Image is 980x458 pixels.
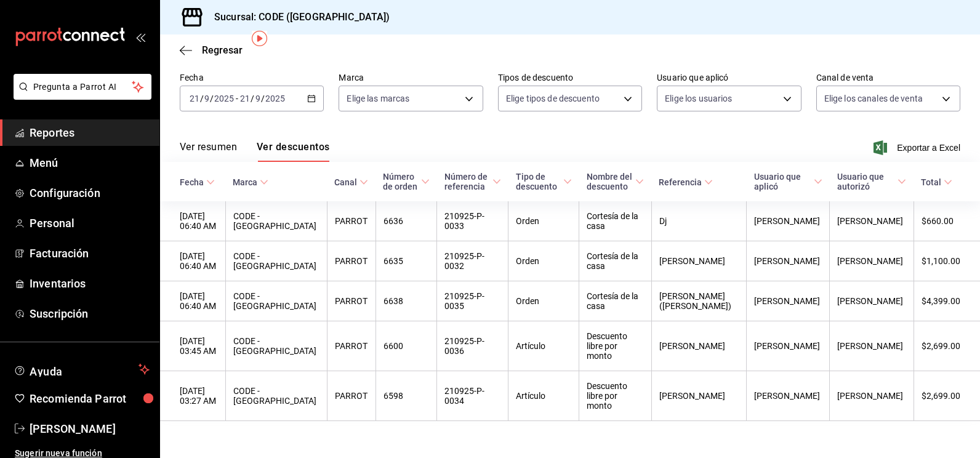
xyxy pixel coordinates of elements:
button: Exportar a Excel [876,140,960,155]
span: Usuario que autorizó [837,172,907,191]
th: [DATE] 06:40 AM [160,241,225,281]
th: PARROT [327,201,376,241]
label: Usuario que aplicó [657,73,801,82]
th: Descuento libre por monto [579,371,652,421]
th: CODE - [GEOGRAPHIC_DATA] [225,281,327,321]
th: [PERSON_NAME] [830,371,914,421]
th: CODE - [GEOGRAPHIC_DATA] [225,201,327,241]
th: 6636 [376,201,437,241]
th: PARROT [327,371,376,421]
th: $660.00 [914,201,980,241]
input: -- [189,94,200,103]
span: Tipo de descuento [516,172,572,191]
div: navigation tabs [180,141,329,162]
span: Ayuda [30,362,134,377]
th: Dj [651,201,746,241]
label: Tipos de descuento [498,73,642,82]
th: Cortesía de la casa [579,201,652,241]
span: / [261,94,265,103]
th: [PERSON_NAME] [830,201,914,241]
th: [DATE] 03:27 AM [160,371,225,421]
span: Nombre del descuento [587,172,645,191]
label: Canal de venta [816,73,960,82]
img: Tooltip marker [252,31,267,46]
input: -- [239,94,251,103]
span: Elige los usuarios [665,92,732,105]
span: Marca [233,177,268,187]
span: / [251,94,254,103]
span: Menú [30,155,150,171]
th: [PERSON_NAME] [747,371,830,421]
button: Ver descuentos [257,141,329,162]
th: [DATE] 06:40 AM [160,281,225,321]
th: $4,399.00 [914,281,980,321]
input: -- [255,94,261,103]
th: 210925-P-0035 [437,281,508,321]
th: CODE - [GEOGRAPHIC_DATA] [225,371,327,421]
input: -- [204,94,210,103]
th: Cortesía de la casa [579,241,652,281]
th: PARROT [327,321,376,371]
th: $1,100.00 [914,241,980,281]
th: 6600 [376,321,437,371]
th: [DATE] 06:40 AM [160,201,225,241]
th: Descuento libre por monto [579,321,652,371]
input: ---- [265,94,286,103]
th: [PERSON_NAME] [747,201,830,241]
span: [PERSON_NAME] [30,420,150,437]
th: $2,699.00 [914,321,980,371]
span: Usuario que aplicó [754,172,822,191]
th: Orden [508,201,579,241]
h3: Sucursal: CODE ([GEOGRAPHIC_DATA]) [204,10,390,25]
button: Ver resumen [180,141,237,162]
th: 210925-P-0033 [437,201,508,241]
input: ---- [214,94,235,103]
span: / [200,94,204,103]
label: Marca [339,73,483,82]
th: [PERSON_NAME] [830,241,914,281]
span: Canal [334,177,368,187]
span: Inventarios [30,275,150,292]
span: Pregunta a Parrot AI [33,81,132,94]
th: 6635 [376,241,437,281]
th: [DATE] 03:45 AM [160,321,225,371]
label: Fecha [180,73,324,82]
span: Reportes [30,124,150,141]
th: Cortesía de la casa [579,281,652,321]
span: Elige tipos de descuento [506,92,600,105]
button: Pregunta a Parrot AI [14,74,151,100]
span: Elige los canales de venta [824,92,923,105]
th: [PERSON_NAME] [747,281,830,321]
span: Número de referencia [444,172,501,191]
th: [PERSON_NAME] [747,321,830,371]
th: Artículo [508,371,579,421]
th: Artículo [508,321,579,371]
th: 6598 [376,371,437,421]
th: Orden [508,241,579,281]
span: Regresar [202,44,243,56]
span: / [210,94,214,103]
th: $2,699.00 [914,371,980,421]
span: Suscripción [30,305,150,322]
th: [PERSON_NAME] [651,371,746,421]
th: PARROT [327,281,376,321]
button: Regresar [180,44,243,56]
th: CODE - [GEOGRAPHIC_DATA] [225,241,327,281]
span: Recomienda Parrot [30,390,150,407]
span: Elige las marcas [347,92,409,105]
th: [PERSON_NAME] [651,321,746,371]
th: 210925-P-0032 [437,241,508,281]
th: 210925-P-0036 [437,321,508,371]
a: Pregunta a Parrot AI [9,89,151,102]
span: - [236,94,238,103]
th: PARROT [327,241,376,281]
th: [PERSON_NAME] [651,241,746,281]
th: [PERSON_NAME] ([PERSON_NAME]) [651,281,746,321]
button: open_drawer_menu [135,32,145,42]
span: Configuración [30,185,150,201]
th: [PERSON_NAME] [830,321,914,371]
th: Orden [508,281,579,321]
span: Total [921,177,952,187]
